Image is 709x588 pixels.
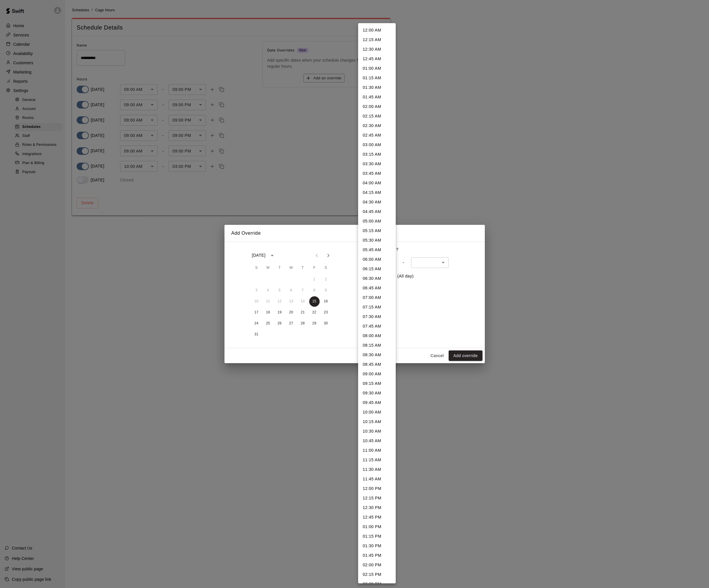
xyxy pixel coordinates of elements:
li: 05:30 AM [358,236,396,245]
li: 02:45 AM [358,131,396,140]
li: 07:00 AM [358,293,396,302]
li: 11:00 AM [358,446,396,455]
li: 06:30 AM [358,274,396,283]
li: 03:00 AM [358,140,396,150]
li: 11:30 AM [358,465,396,474]
li: 01:00 PM [358,522,396,532]
li: 08:45 AM [358,360,396,369]
li: 07:30 AM [358,312,396,321]
li: 06:15 AM [358,264,396,274]
li: 10:00 AM [358,407,396,417]
li: 01:30 PM [358,541,396,551]
li: 05:45 AM [358,245,396,255]
li: 06:45 AM [358,283,396,293]
li: 10:15 AM [358,417,396,427]
li: 04:00 AM [358,178,396,188]
li: 01:45 AM [358,92,396,102]
li: 08:15 AM [358,341,396,350]
li: 09:30 AM [358,388,396,398]
li: 06:00 AM [358,255,396,264]
li: 09:45 AM [358,398,396,407]
li: 03:30 AM [358,159,396,169]
li: 12:15 AM [358,35,396,45]
li: 04:30 AM [358,197,396,207]
li: 11:45 AM [358,474,396,484]
li: 05:00 AM [358,216,396,226]
li: 12:15 PM [358,493,396,503]
li: 12:00 AM [358,25,396,35]
li: 01:15 PM [358,532,396,541]
li: 05:15 AM [358,226,396,236]
li: 02:30 AM [358,121,396,131]
li: 08:00 AM [358,331,396,341]
li: 02:00 AM [358,102,396,111]
li: 11:15 AM [358,455,396,465]
li: 12:30 AM [358,45,396,54]
li: 12:45 AM [358,54,396,64]
li: 03:15 AM [358,150,396,159]
li: 03:45 AM [358,169,396,178]
li: 04:15 AM [358,188,396,197]
li: 02:00 PM [358,560,396,570]
li: 07:45 AM [358,321,396,331]
li: 01:15 AM [358,73,396,83]
li: 09:00 AM [358,369,396,379]
li: 01:45 PM [358,551,396,560]
li: 08:30 AM [358,350,396,360]
li: 01:30 AM [358,83,396,92]
li: 02:15 AM [358,111,396,121]
li: 12:45 PM [358,512,396,522]
li: 09:15 AM [358,379,396,388]
li: 12:00 PM [358,484,396,493]
li: 01:00 AM [358,64,396,73]
li: 12:30 PM [358,503,396,512]
li: 04:45 AM [358,207,396,216]
li: 07:15 AM [358,302,396,312]
li: 02:15 PM [358,570,396,579]
li: 10:45 AM [358,436,396,446]
li: 10:30 AM [358,427,396,436]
